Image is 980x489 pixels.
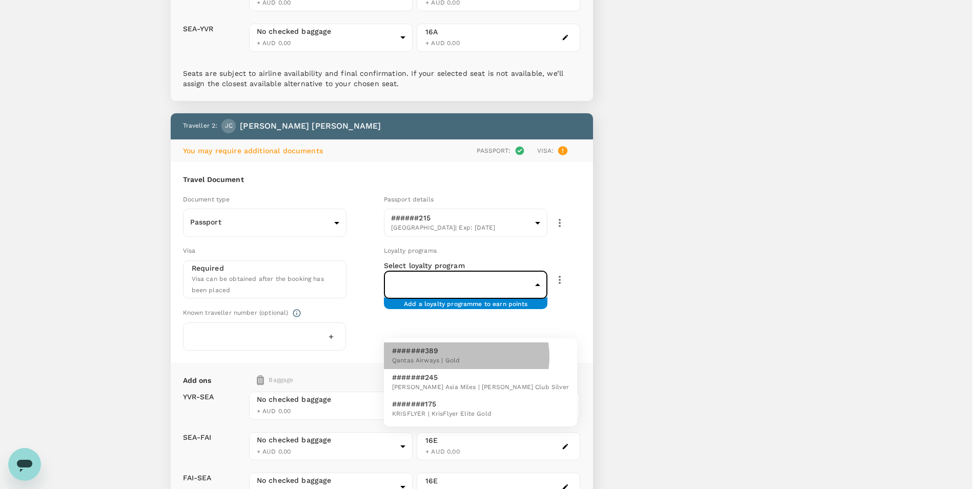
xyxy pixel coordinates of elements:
[392,409,492,419] span: KRISFLYER | KrisFlyer Elite Gold
[392,372,569,382] p: #######245
[392,382,569,393] span: [PERSON_NAME] Asia Miles | [PERSON_NAME] Club Silver
[392,345,460,356] p: #######389
[392,399,492,409] p: #######175
[392,356,460,366] span: Qantas Airways | Gold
